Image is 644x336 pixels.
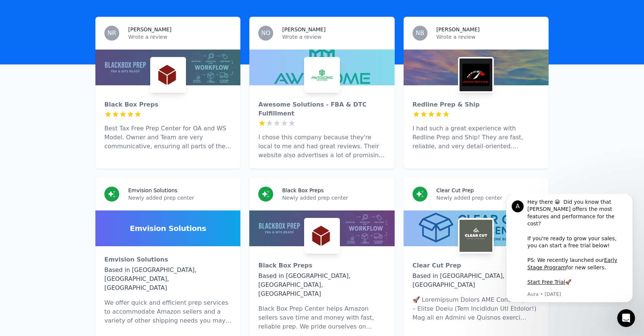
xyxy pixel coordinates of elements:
[261,30,271,36] span: NO
[282,194,385,202] p: Newly added prep center
[130,223,206,234] span: Emvision Solutions
[436,26,480,33] h3: [PERSON_NAME]
[413,295,540,322] p: 🚀 Loremipsum Dolors AME Cons Adipisci – Elitse Doeiu (Tem Incididun Utl Etdolor!) Mag ali en Admi...
[306,219,338,252] img: Black Box Preps
[128,33,231,41] p: Wrote a review
[249,17,394,169] a: NO[PERSON_NAME]Wrote a reviewAwesome Solutions - FBA & DTC FulfillmentAwesome Solutions - FBA & D...
[104,255,231,264] div: Emvision Solutions
[282,187,323,194] h3: Black Box Preps
[104,298,231,325] p: We offer quick and efficient prep services to accommodate Amazon sellers and a variety of other s...
[436,33,540,41] p: Wrote a review
[460,58,492,91] img: Redline Prep & Ship
[258,261,385,270] div: Black Box Preps
[104,266,231,292] div: Based in [GEOGRAPHIC_DATA], [GEOGRAPHIC_DATA], [GEOGRAPHIC_DATA]
[95,17,240,169] a: NR[PERSON_NAME]Wrote a reviewBlack Box PrepsBlack Box PrepsBest Tax Free Prep Center for OA and W...
[282,33,385,41] p: Wrote a review
[258,100,385,118] div: Awesome Solutions - FBA & DTC Fulfillment
[152,58,184,91] img: Black Box Preps
[107,30,116,36] span: NR
[104,124,231,151] p: Best Tax Free Prep Center for OA and WS Model. Owner and Team are very communicative, ensuring al...
[282,26,325,33] h3: [PERSON_NAME]
[416,30,424,36] span: NB
[258,133,385,160] p: I chose this company because they're local to me and had great reviews. Their website also advert...
[70,85,76,91] b: 🚀
[404,17,549,169] a: NB[PERSON_NAME]Wrote a reviewRedline Prep & Ship Redline Prep & ShipI had such a great experience...
[32,85,70,91] a: Start Free Trial
[32,4,132,92] div: Hey there 😀 Did you know that [PERSON_NAME] offers the most features and performance for the cost...
[460,219,492,252] img: Clear Cut Prep
[128,187,177,194] h3: Emvision Solutions
[128,26,171,33] h3: [PERSON_NAME]
[32,97,132,104] p: Message from Aura, sent 2w ago
[495,194,644,307] iframe: Intercom notifications message
[17,6,29,18] div: Profile image for Aura
[128,194,231,202] p: Newly added prep center
[258,304,385,331] p: Black Box Prep Center helps Amazon sellers save time and money with fast, reliable prep. We pride...
[306,58,338,91] img: Awesome Solutions - FBA & DTC Fulfillment
[436,187,474,194] h3: Clear Cut Prep
[104,100,231,109] div: Black Box Preps
[617,309,635,327] iframe: Intercom live chat
[413,100,540,109] div: Redline Prep & Ship
[413,272,540,289] div: Based in [GEOGRAPHIC_DATA], 6, [GEOGRAPHIC_DATA]
[413,124,540,151] p: I had such a great experience with Redline Prep and Ship! They are fast, reliable, and very detai...
[413,261,540,270] div: Clear Cut Prep
[436,194,540,202] p: Newly added prep center
[258,272,385,298] div: Based in [GEOGRAPHIC_DATA], [GEOGRAPHIC_DATA], [GEOGRAPHIC_DATA]
[32,4,132,96] div: Message content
